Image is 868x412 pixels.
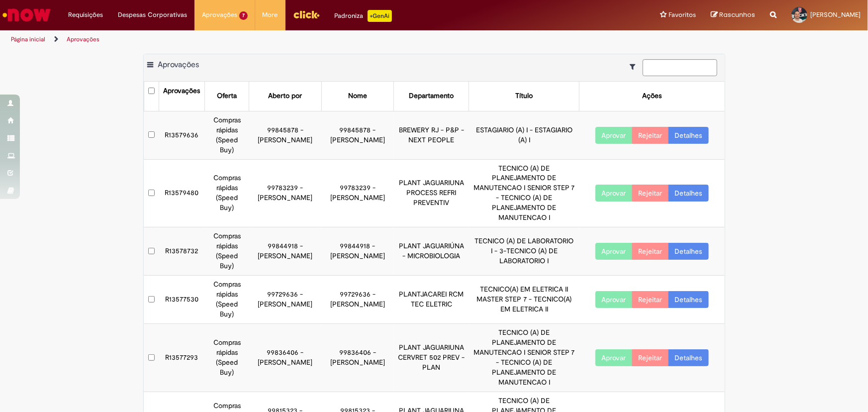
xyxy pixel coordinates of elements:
td: 99845878 - [PERSON_NAME] [249,111,322,159]
td: R13579636 [159,111,204,159]
button: Rejeitar [632,127,669,144]
td: TECNICO (A) DE PLANEJAMENTO DE MANUTENCAO I SENIOR STEP 7 - TECNICO (A) DE PLANEJAMENTO DE MANUTE... [469,324,579,392]
td: TECNICO(A) EM ELETRICA II MASTER STEP 7 - TECNICO(A) EM ELETRICA II [469,276,579,324]
td: Compras rápidas (Speed Buy) [205,276,249,324]
td: TECNICO (A) DE LABORATORIO I - 3-TECNICO (A) DE LABORATORIO I [469,227,579,276]
td: R13577293 [159,324,204,392]
td: 99845878 - [PERSON_NAME] [321,111,394,159]
span: [PERSON_NAME] [810,10,861,19]
button: Aprovar [595,349,633,366]
th: Aprovações [159,82,204,111]
a: Aprovações [67,35,99,43]
td: 99783239 - [PERSON_NAME] [321,159,394,227]
td: R13578732 [159,227,204,276]
span: More [263,10,278,20]
div: Título [515,91,533,101]
a: Rascunhos [711,10,755,20]
div: Aprovações [164,86,200,96]
td: R13577530 [159,276,204,324]
i: Mostrar filtros para: Suas Solicitações [630,63,641,70]
td: 99844918 - [PERSON_NAME] [249,227,322,276]
a: Página inicial [11,35,45,43]
div: Nome [348,91,367,101]
p: +GenAi [368,10,392,22]
button: Aprovar [595,243,633,260]
a: Detalhes [669,243,709,260]
ul: Trilhas de página [7,30,571,49]
td: R13579480 [159,159,204,227]
img: click_logo_yellow_360x200.png [293,7,320,22]
td: PLANTJACAREI RCM TEC ELETRIC [394,276,469,324]
span: Requisições [68,10,103,20]
a: Detalhes [669,127,709,144]
button: Aprovar [595,291,633,308]
button: Aprovar [595,127,633,144]
td: Compras rápidas (Speed Buy) [205,227,249,276]
div: Ações [642,91,662,101]
div: Oferta [217,91,237,101]
td: Compras rápidas (Speed Buy) [205,159,249,227]
button: Rejeitar [632,243,669,260]
button: Rejeitar [632,349,669,366]
td: Compras rápidas (Speed Buy) [205,324,249,392]
td: 99729636 - [PERSON_NAME] [249,276,322,324]
td: 99836406 - [PERSON_NAME] [321,324,394,392]
td: ESTAGIARIO (A) I - ESTAGIARIO (A) I [469,111,579,159]
span: Despesas Corporativas [118,10,187,20]
div: Aberto por [269,91,302,101]
td: 99729636 - [PERSON_NAME] [321,276,394,324]
td: 99844918 - [PERSON_NAME] [321,227,394,276]
td: TECNICO (A) DE PLANEJAMENTO DE MANUTENCAO I SENIOR STEP 7 - TECNICO (A) DE PLANEJAMENTO DE MANUTE... [469,159,579,227]
span: Aprovações [202,10,237,20]
td: Compras rápidas (Speed Buy) [205,111,249,159]
td: 99836406 - [PERSON_NAME] [249,324,322,392]
a: Detalhes [669,291,709,308]
span: 7 [239,11,248,20]
img: ServiceNow [1,5,52,25]
td: PLANT JAGUARIUNA PROCESS REFRI PREVENTIV [394,159,469,227]
a: Detalhes [669,185,709,202]
button: Aprovar [595,185,633,202]
span: Favoritos [669,10,696,20]
button: Rejeitar [632,185,669,202]
div: Padroniza [335,10,392,22]
td: BREWERY RJ - P&P - NEXT PEOPLE [394,111,469,159]
td: 99783239 - [PERSON_NAME] [249,159,322,227]
span: Aprovações [158,60,199,70]
span: Rascunhos [719,10,755,19]
td: PLANT JAGUARIUNA CERVRET 502 PREV - PLAN [394,324,469,392]
a: Detalhes [669,349,709,366]
td: PLANT JAGUARIÚNA - MICROBIOLOGIA [394,227,469,276]
button: Rejeitar [632,291,669,308]
div: Departamento [409,91,454,101]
